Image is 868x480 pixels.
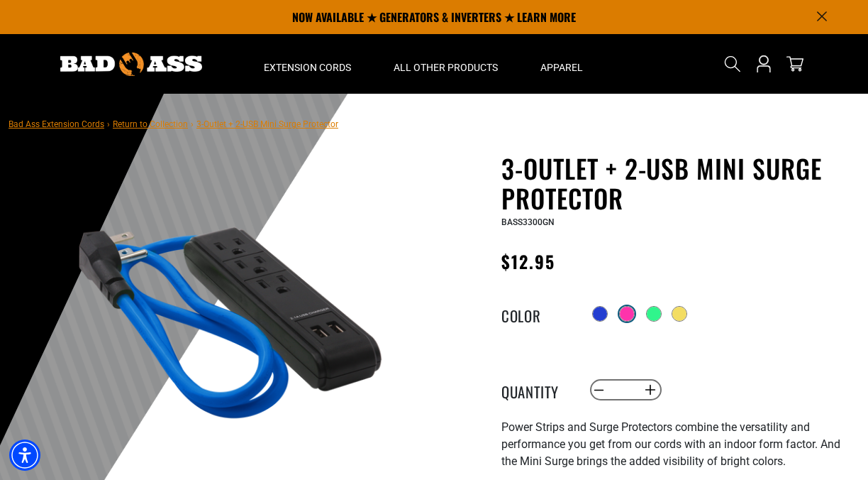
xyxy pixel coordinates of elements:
[264,61,351,74] span: Extension Cords
[9,115,338,132] nav: breadcrumbs
[721,53,744,75] summary: Search
[784,55,806,72] a: cart
[243,34,372,94] summary: Extension Cords
[501,249,555,274] span: $12.95
[501,305,572,323] legend: Color
[196,119,338,129] span: 3-Outlet + 2-USB Mini Surge Protector
[394,61,498,74] span: All Other Products
[501,217,555,227] span: BASS3300GN
[191,119,194,129] span: ›
[519,34,604,94] summary: Apparel
[540,61,583,74] span: Apparel
[107,119,110,129] span: ›
[9,119,104,129] a: Bad Ass Extension Cords
[60,53,202,76] img: Bad Ass Extension Cords
[113,119,188,129] a: Return to Collection
[9,440,40,471] div: Accessibility Menu
[501,153,849,213] h1: 3-Outlet + 2-USB Mini Surge Protector
[501,419,849,470] p: Power Strips and Surge Protectors combine the versatility and performance you get from our cords ...
[752,34,775,94] a: Open this option
[501,381,572,399] label: Quantity
[372,34,519,94] summary: All Other Products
